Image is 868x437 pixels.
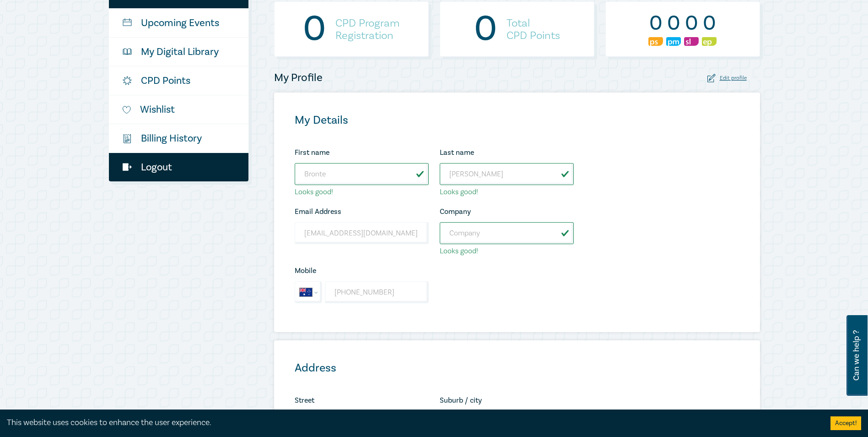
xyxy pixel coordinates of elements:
[666,37,681,46] img: Practice Management & Business Skills
[295,163,429,185] input: First name*
[648,11,663,35] div: 0
[325,281,428,303] input: Enter phone number
[707,74,747,82] div: Edit profile
[303,17,326,41] div: 0
[684,37,699,46] img: Substantive Law
[295,208,341,216] label: Email Address
[852,321,861,390] span: Can we help ?
[648,37,663,46] img: Professional Skills
[109,66,248,95] a: CPD Points
[274,71,323,85] h4: My Profile
[440,163,574,185] input: Last name*
[440,396,482,404] label: Suburb / city
[666,11,681,35] div: 0
[295,113,574,127] h4: My Details
[335,17,399,42] h4: CPD Program Registration
[440,148,474,157] label: Last name
[109,38,248,66] a: My Digital Library
[295,361,574,375] h4: Address
[702,37,717,46] img: Ethics & Professional Responsibility
[440,222,574,244] input: Company
[109,124,248,153] a: $Billing History
[295,267,316,275] label: Mobile
[124,136,126,140] tspan: $
[7,417,817,429] div: This website uses cookies to enhance the user experience.
[109,95,248,124] a: Wishlist
[702,11,717,35] div: 0
[295,222,429,244] input: Your email*
[440,246,574,257] div: Looks good!
[295,396,314,404] label: Street
[295,148,329,157] label: First name
[109,153,248,181] a: Logout
[830,416,861,430] button: Accept cookies
[440,187,574,197] div: Looks good!
[109,9,248,37] a: Upcoming Events
[684,11,699,35] div: 0
[440,208,471,216] label: Company
[507,17,560,42] h4: Total CPD Points
[474,17,497,41] div: 0
[295,187,429,197] div: Looks good!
